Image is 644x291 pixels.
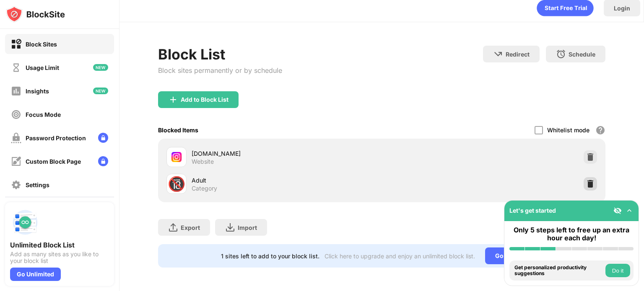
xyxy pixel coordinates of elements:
div: Get personalized productivity suggestions [514,265,603,277]
img: logo-blocksite.svg [6,6,65,23]
div: Focus Mode [26,111,61,118]
div: Go Unlimited [485,247,543,264]
img: omni-setup-toggle.svg [625,206,634,215]
img: insights-off.svg [11,86,21,96]
div: Block sites permanently or by schedule [158,66,282,75]
img: customize-block-page-off.svg [11,156,21,167]
img: time-usage-off.svg [11,62,21,73]
div: Add to Block List [181,96,229,103]
div: Only 5 steps left to free up an extra hour each day! [509,226,634,242]
div: [DOMAIN_NAME] [192,149,382,158]
div: Category [192,185,217,192]
img: focus-off.svg [11,109,21,120]
div: Custom Block Page [26,158,81,165]
img: push-block-list.svg [10,207,40,237]
div: Usage Limit [26,64,59,71]
img: settings-off.svg [11,180,21,190]
button: Do it [605,264,630,277]
img: block-on.svg [11,39,21,49]
div: Block Sites [26,41,57,48]
div: Unlimited Block List [10,241,109,249]
div: Add as many sites as you like to your block list [10,251,109,264]
div: Insights [26,88,49,95]
div: Export [181,224,200,231]
div: Login [614,5,630,12]
div: Adult [192,176,382,185]
div: Schedule [569,51,595,58]
div: Redirect [506,51,530,58]
div: Click here to upgrade and enjoy an unlimited block list. [325,252,475,260]
div: Go Unlimited [10,268,61,281]
img: lock-menu.svg [98,156,108,166]
img: new-icon.svg [93,64,108,71]
div: Block List [158,46,282,63]
div: 🔞 [168,175,185,193]
div: Let's get started [509,207,556,214]
div: Blocked Items [158,126,198,134]
div: Website [192,158,214,165]
img: lock-menu.svg [98,133,108,143]
div: Import [238,224,257,231]
img: eye-not-visible.svg [613,206,622,215]
img: new-icon.svg [93,88,108,94]
div: Settings [26,181,49,188]
div: Whitelist mode [547,126,589,134]
img: password-protection-off.svg [11,133,21,143]
div: Password Protection [26,134,86,142]
img: favicons [171,152,182,162]
div: 1 sites left to add to your block list. [221,252,319,260]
